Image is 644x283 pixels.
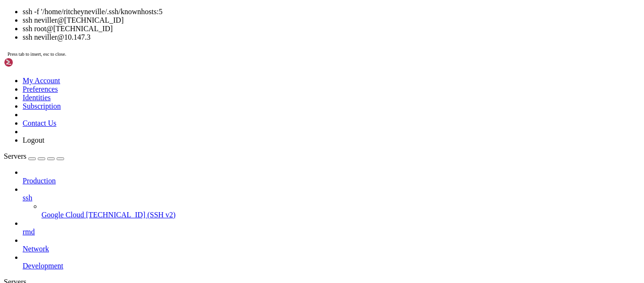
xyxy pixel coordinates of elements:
[23,245,640,253] a: Network
[23,219,640,236] li: rmd
[4,4,91,12] span: ritcheyneville@linux-vm
[4,12,520,21] x-row: root@linux-vm:/home/ritcheyneville# ssh
[4,58,58,67] img: Shellngn
[23,85,58,93] a: Preferences
[41,202,640,219] li: Google Cloud [TECHNICAL_ID] (SSH v2)
[94,4,98,12] span: ~
[23,262,63,270] span: Development
[4,4,520,12] x-row: : $ sudo -s
[23,16,640,25] li: ssh neviller@[TECHNICAL_ID]
[23,185,640,219] li: ssh
[23,8,640,16] li: ssh -f '/home/ritcheyneville/.ssh/knownhosts:5
[23,194,32,202] span: ssh
[23,136,44,144] a: Logout
[4,152,26,160] span: Servers
[23,119,57,127] a: Contact Us
[23,177,56,185] span: Production
[23,177,640,185] a: Production
[23,33,640,42] li: ssh neviller@10.147.3
[23,94,51,102] a: Identities
[23,194,640,202] a: ssh
[41,211,640,219] a: Google Cloud [TECHNICAL_ID] (SSH v2)
[41,211,84,219] span: Google Cloud
[23,253,640,270] li: Development
[4,152,64,160] a: Servers
[23,245,49,253] span: Network
[23,102,61,110] a: Subscription
[23,25,640,33] li: ssh root@[TECHNICAL_ID]
[8,51,66,57] span: Press tab to insert, esc to close.
[23,168,640,185] li: Production
[163,12,166,21] div: (40, 1)
[86,211,175,219] span: [TECHNICAL_ID] (SSH v2)
[23,236,640,253] li: Network
[23,228,640,236] a: rmd
[23,262,640,270] a: Development
[23,228,35,236] span: rmd
[23,77,60,85] a: My Account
